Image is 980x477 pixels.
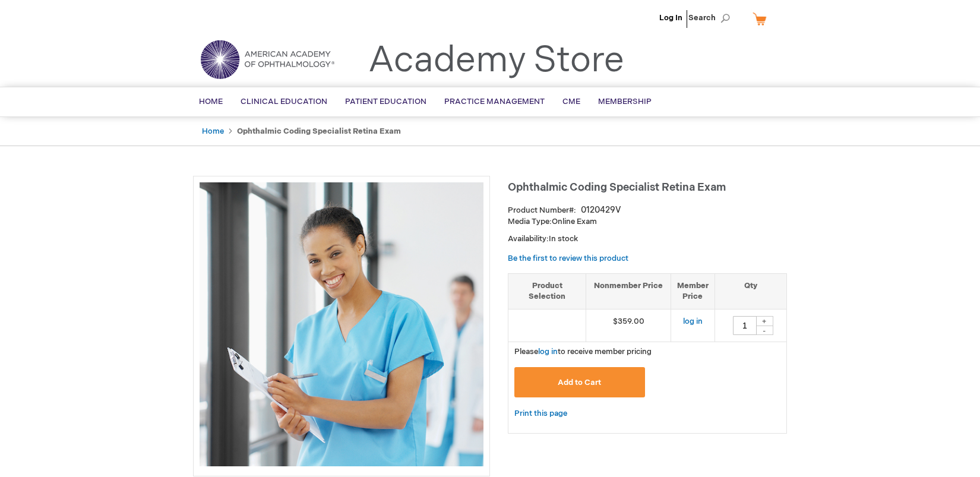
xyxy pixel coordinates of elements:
a: log in [538,347,558,356]
input: Qty [733,316,757,335]
span: Add to Cart [558,378,601,387]
span: Membership [598,97,652,106]
span: Please to receive member pricing [514,347,652,356]
span: Practice Management [444,97,545,106]
span: Patient Education [345,97,426,106]
th: Member Price [671,273,715,309]
strong: Media Type: [508,217,552,226]
span: Home [199,97,223,106]
p: Availability: [508,233,787,245]
span: CME [562,97,580,106]
span: Ophthalmic Coding Specialist Retina Exam [508,181,726,194]
th: Qty [715,273,786,309]
strong: Product Number [508,206,576,215]
div: - [755,326,773,335]
a: Log In [659,13,682,23]
strong: Ophthalmic Coding Specialist Retina Exam [237,127,401,136]
img: Ophthalmic Coding Specialist Retina Exam [200,182,483,466]
a: Home [202,127,224,136]
a: Be the first to review this product [508,254,628,263]
p: Online Exam [508,216,787,228]
button: Add to Cart [514,367,645,397]
div: 0120429V [581,204,621,216]
a: Academy Store [368,39,624,82]
a: Print this page [514,406,567,421]
span: Clinical Education [241,97,327,106]
th: Product Selection [508,273,586,309]
th: Nonmember Price [586,273,671,309]
td: $359.00 [586,309,671,342]
a: log in [683,317,703,326]
div: + [755,316,773,326]
span: Search [688,6,734,30]
span: In stock [549,234,578,244]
